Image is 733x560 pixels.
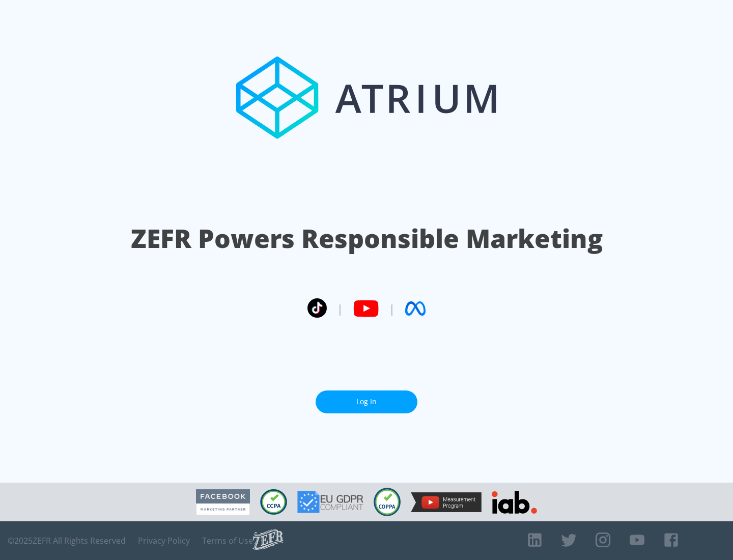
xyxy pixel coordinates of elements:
img: COPPA Compliant [374,488,401,516]
a: Log In [316,390,417,413]
span: | [389,301,395,316]
img: IAB [492,491,537,514]
img: GDPR Compliant [297,491,363,513]
a: Privacy Policy [138,536,190,546]
h1: ZEFR Powers Responsible Marketing [131,221,603,256]
a: Terms of Use [202,536,253,546]
span: © 2025 ZEFR All Rights Reserved [8,536,126,546]
img: CCPA Compliant [260,489,287,515]
img: Facebook Marketing Partner [196,489,250,515]
img: YouTube Measurement Program [411,492,482,512]
span: | [337,301,343,316]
